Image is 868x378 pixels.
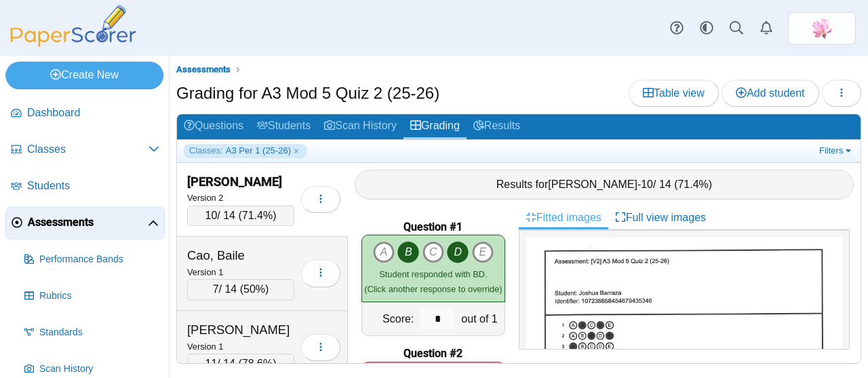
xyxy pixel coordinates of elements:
[519,206,608,229] a: Fitted images
[629,80,719,107] a: Table view
[403,220,462,235] b: Question #1
[447,241,469,263] i: D
[397,241,419,263] i: B
[379,269,487,279] span: Student responded with BD.
[187,173,294,191] div: [PERSON_NAME]
[242,210,273,221] span: 71.4%
[816,144,857,158] a: Filters
[176,64,231,74] span: Assessments
[173,62,234,78] a: Assessments
[5,134,165,166] a: Classes
[176,82,439,105] h1: Grading for A3 Mod 5 Quiz 2 (25-26)
[355,170,854,199] div: Results for - / 14 ( )
[187,267,223,277] small: Version 1
[548,179,637,190] span: [PERSON_NAME]
[19,316,165,349] a: Standards
[39,253,159,266] span: Performance Bands
[19,280,165,312] a: Rubrics
[5,37,141,49] a: PaperScorer
[811,18,833,39] img: ps.MuGhfZT6iQwmPTCC
[472,241,494,263] i: E
[608,206,713,229] a: Full view images
[184,144,307,158] a: Classes: A3 Per 1 (25-26)
[364,269,502,294] small: (Click another response to override)
[187,341,223,352] small: Version 1
[317,114,403,139] a: Scan History
[226,145,291,157] span: A3 Per 1 (25-26)
[213,283,219,295] span: 7
[5,207,165,239] a: Assessments
[205,210,218,221] span: 10
[187,321,294,339] div: [PERSON_NAME]
[177,114,250,139] a: Questions
[5,5,141,47] img: PaperScorer
[27,142,149,157] span: Classes
[205,358,218,369] span: 11
[5,97,165,130] a: Dashboard
[811,18,833,39] span: Xinmei Li
[722,80,818,107] a: Add student
[189,145,223,157] span: Classes:
[788,12,856,45] a: ps.MuGhfZT6iQwmPTCC
[467,114,527,139] a: Results
[27,105,159,120] span: Dashboard
[373,241,395,263] i: A
[187,206,294,226] div: / 14 ( )
[751,14,781,43] a: Alerts
[736,87,804,99] span: Add student
[403,346,462,361] b: Question #2
[187,193,223,203] small: Version 2
[28,215,148,230] span: Assessments
[19,243,165,276] a: Performance Bands
[250,114,317,139] a: Students
[422,241,444,263] i: C
[27,179,159,193] span: Students
[242,358,273,369] span: 78.6%
[643,87,705,99] span: Table view
[362,302,417,335] div: Score:
[39,362,159,376] span: Scan History
[39,289,159,303] span: Rubrics
[5,62,163,89] a: Create New
[5,170,165,203] a: Students
[677,179,708,190] span: 71.4%
[243,283,265,295] span: 50%
[187,247,294,264] div: Cao, Baile
[187,354,294,374] div: / 14 ( )
[403,114,467,139] a: Grading
[641,179,653,190] span: 10
[458,302,504,335] div: out of 1
[39,326,159,339] span: Standards
[187,279,294,300] div: / 14 ( )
